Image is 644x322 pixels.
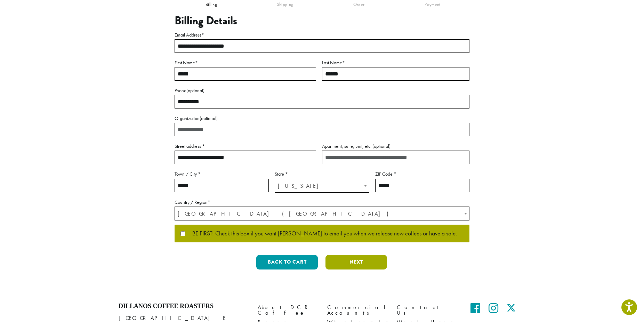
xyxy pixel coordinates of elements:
a: Commercial Accounts [327,303,386,317]
label: Apartment, suite, unit, etc. [322,142,469,151]
label: ZIP Code [375,170,469,178]
button: Back to cart [256,255,318,269]
button: Next [325,255,387,269]
span: (optional) [200,115,218,121]
input: BE FIRST! Check this box if you want [PERSON_NAME] to email you when we release new coffees or ha... [180,231,185,236]
label: Email Address [175,31,469,39]
a: Contact Us [397,303,456,317]
h3: Billing Details [175,14,469,27]
label: Town / City [175,170,269,178]
span: (optional) [372,143,391,149]
label: First Name [175,58,316,67]
span: State [275,179,369,193]
span: (optional) [186,87,204,94]
span: United States (US) [175,207,469,220]
a: About DCR Coffee [258,303,317,317]
span: Country / Region [175,207,469,220]
label: Last Name [322,58,469,67]
span: Utah [275,179,369,193]
span: BE FIRST! Check this box if you want [PERSON_NAME] to email you when we release new coffees or ha... [185,231,457,237]
label: Street address [175,142,316,151]
label: Organization [175,114,469,123]
label: State [275,170,369,178]
h4: Dillanos Coffee Roasters [119,303,247,310]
